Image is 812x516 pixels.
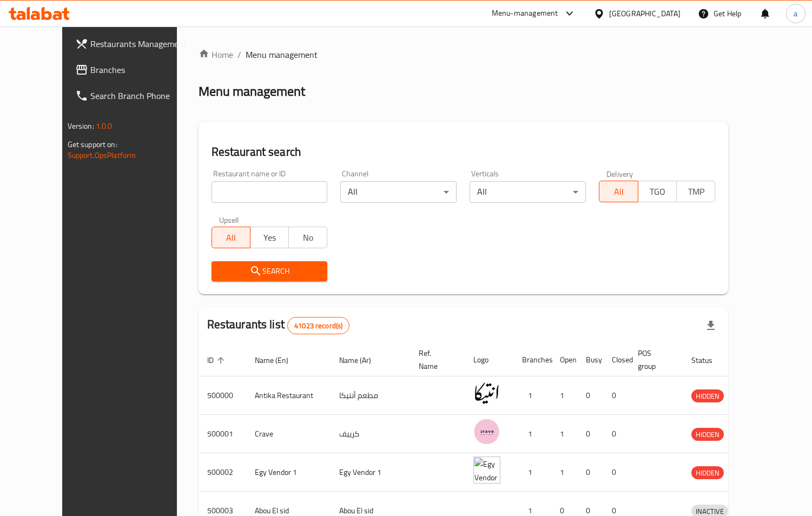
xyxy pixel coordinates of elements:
[603,415,629,453] td: 0
[340,181,457,203] div: All
[492,7,558,20] div: Menu-management
[293,230,323,246] span: No
[691,389,724,402] div: HIDDEN
[288,321,349,331] span: 41023 record(s)
[604,184,633,200] span: All
[638,347,670,373] span: POS group
[246,453,331,492] td: Egy Vendor 1
[603,343,629,376] th: Closed
[68,148,136,162] a: Support.OpsPlatform
[250,227,289,248] button: Yes
[577,376,603,415] td: 0
[609,8,681,19] div: [GEOGRAPHIC_DATA]
[691,428,724,441] div: HIDDEN
[470,181,586,203] div: All
[212,261,328,281] button: Search
[199,83,305,100] h2: Menu management
[551,415,577,453] td: 1
[219,216,239,223] label: Upsell
[606,170,633,177] label: Delivery
[676,181,715,202] button: TMP
[698,313,724,339] div: Export file
[465,343,513,376] th: Logo
[603,376,629,415] td: 0
[67,57,198,83] a: Branches
[220,264,319,278] span: Search
[287,317,349,334] div: Total records count
[199,48,233,61] a: Home
[473,418,500,445] img: Crave
[246,376,331,415] td: Antika Restaurant
[691,428,724,441] span: HIDDEN
[90,89,189,102] span: Search Branch Phone
[331,415,410,453] td: كرييف
[68,119,94,133] span: Version:
[577,415,603,453] td: 0
[199,48,729,61] nav: breadcrumb
[212,144,716,160] h2: Restaurant search
[199,453,246,492] td: 500002
[599,181,638,202] button: All
[691,354,727,367] span: Status
[207,316,350,334] h2: Restaurants list
[551,343,577,376] th: Open
[199,415,246,453] td: 500001
[681,184,711,200] span: TMP
[331,376,410,415] td: مطعم أنتيكا
[513,415,551,453] td: 1
[67,83,198,109] a: Search Branch Phone
[577,453,603,492] td: 0
[551,453,577,492] td: 1
[288,227,327,248] button: No
[473,380,500,407] img: Antika Restaurant
[603,453,629,492] td: 0
[96,119,113,133] span: 1.0.0
[513,343,551,376] th: Branches
[691,467,724,479] span: HIDDEN
[90,63,189,76] span: Branches
[90,37,189,50] span: Restaurants Management
[513,376,551,415] td: 1
[237,48,241,61] li: /
[212,181,328,203] input: Search for restaurant name or ID..
[255,354,302,367] span: Name (En)
[331,453,410,492] td: Egy Vendor 1
[473,457,500,484] img: Egy Vendor 1
[691,390,724,402] span: HIDDEN
[419,347,452,373] span: Ref. Name
[212,227,250,248] button: All
[216,230,246,246] span: All
[794,8,797,19] span: a
[577,343,603,376] th: Busy
[551,376,577,415] td: 1
[643,184,672,200] span: TGO
[255,230,285,246] span: Yes
[638,181,677,202] button: TGO
[339,354,385,367] span: Name (Ar)
[246,48,318,61] span: Menu management
[68,137,117,151] span: Get support on:
[207,354,228,367] span: ID
[199,376,246,415] td: 500000
[67,31,198,57] a: Restaurants Management
[246,415,331,453] td: Crave
[513,453,551,492] td: 1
